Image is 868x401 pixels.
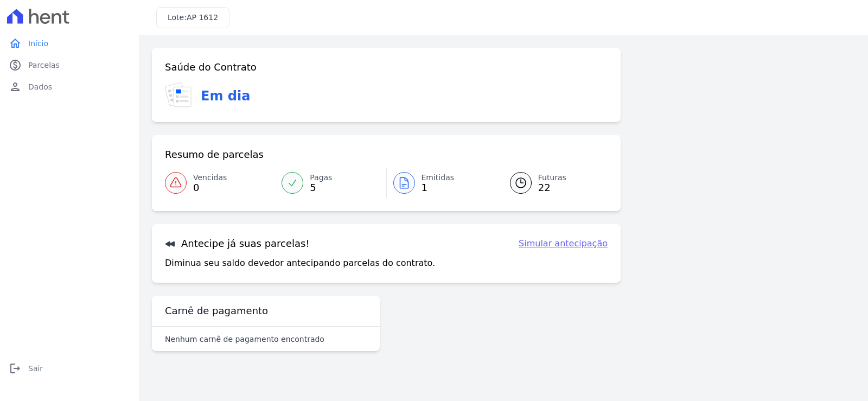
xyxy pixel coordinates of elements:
h3: Lote: [168,12,218,23]
span: Sair [28,363,43,374]
a: Simular antecipação [519,237,608,250]
p: Nenhum carnê de pagamento encontrado [165,334,324,345]
a: Futuras 22 [497,168,608,198]
span: Dados [28,81,52,92]
a: Pagas 5 [275,168,386,198]
span: Pagas [310,172,332,183]
i: home [9,37,22,50]
span: Futuras [538,172,566,183]
i: paid [9,59,22,72]
h3: Carnê de pagamento [165,304,268,317]
span: 22 [538,183,566,192]
h3: Em dia [201,86,250,106]
span: 5 [310,183,332,192]
a: Vencidas 0 [165,168,275,198]
span: Emitidas [422,172,455,183]
p: Diminua seu saldo devedor antecipando parcelas do contrato. [165,257,435,270]
a: Emitidas 1 [387,168,497,198]
span: Vencidas [193,172,227,183]
span: Parcelas [28,60,60,71]
a: personDados [4,76,135,98]
a: logoutSair [4,358,135,379]
span: Início [28,38,48,49]
span: AP 1612 [187,13,218,22]
i: logout [9,362,22,375]
h3: Antecipe já suas parcelas! [165,237,310,250]
h3: Saúde do Contrato [165,61,257,74]
a: homeInício [4,33,135,54]
span: 1 [422,183,455,192]
span: 0 [193,183,227,192]
a: paidParcelas [4,54,135,76]
i: person [9,80,22,93]
h3: Resumo de parcelas [165,148,264,161]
